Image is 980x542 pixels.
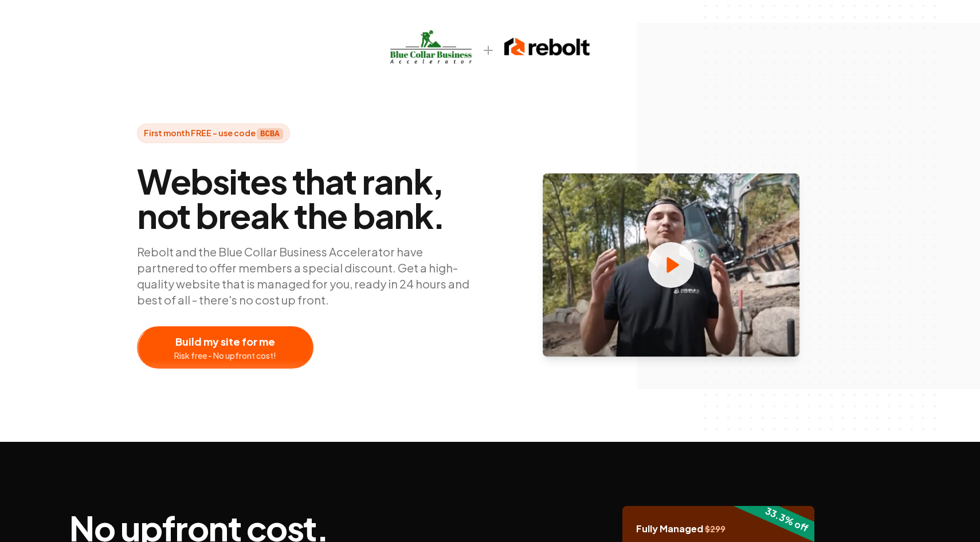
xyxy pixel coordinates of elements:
button: Build my site for meRisk free - No upfront cost! [137,326,313,369]
span: $ 299 [705,524,726,534]
span: Websites that rank, not break the bank. [137,164,481,232]
strong: BCBA [257,128,283,140]
a: Build my site for meRisk free - No upfront cost! [137,326,430,369]
img: bcbalogo.jpg [390,29,472,65]
span: First month FREE - use code [137,124,290,143]
img: rebolt-full-dark.png [504,35,590,58]
span: Fully Managed [636,522,726,536]
p: Rebolt and the Blue Collar Business Accelerator have partnered to offer members a special discoun... [137,244,481,308]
